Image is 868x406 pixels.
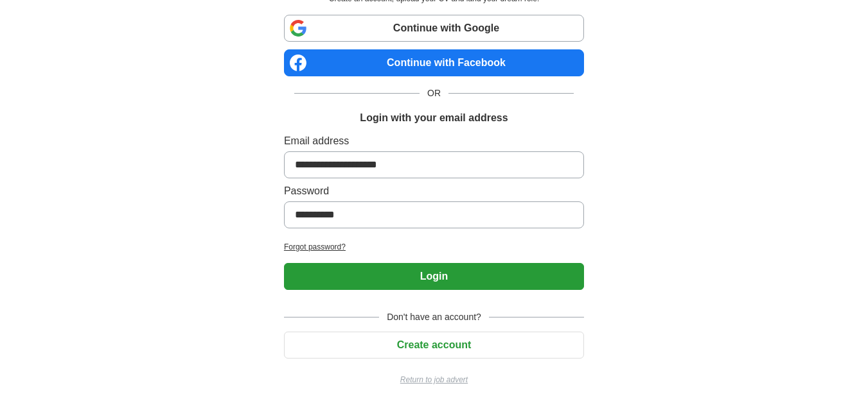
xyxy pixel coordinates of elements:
a: Return to job advert [284,374,584,385]
span: Don't have an account? [379,310,489,324]
label: Password [284,183,584,199]
a: Continue with Google [284,15,584,42]
a: Forgot password? [284,241,584,253]
button: Create account [284,332,584,359]
a: Create account [284,339,584,350]
a: Continue with Facebook [284,49,584,76]
h1: Login with your email address [360,110,508,126]
span: OR [420,87,448,100]
button: Login [284,263,584,290]
label: Email address [284,133,584,149]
